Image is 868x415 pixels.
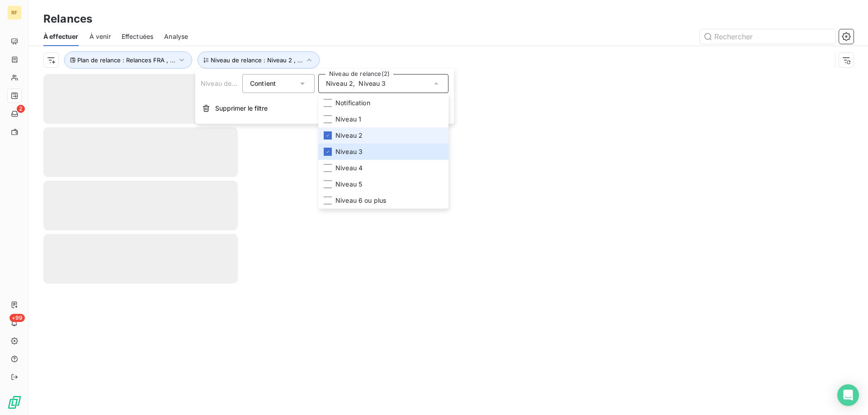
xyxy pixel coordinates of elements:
[211,56,303,64] span: Niveau de relance : Niveau 2 , ...
[43,11,92,27] h3: Relances
[837,384,859,406] div: Open Intercom Messenger
[195,98,454,118] button: Supprimer le filtre
[335,98,370,107] span: Notification
[122,32,154,41] span: Effectuées
[335,115,361,124] span: Niveau 1
[90,32,111,41] span: À venir
[64,51,192,69] button: Plan de relance : Relances FRA , ...
[335,196,386,205] span: Niveau 6 ou plus
[335,131,363,140] span: Niveau 2
[164,32,188,41] span: Analyse
[353,79,355,88] span: ,
[198,51,320,69] button: Niveau de relance : Niveau 2 , ...
[7,395,22,410] img: Logo LeanPay
[77,56,175,64] span: Plan de relance : Relances FRA , ...
[335,180,362,189] span: Niveau 5
[335,163,363,173] span: Niveau 4
[335,147,363,156] span: Niveau 3
[250,79,276,87] span: Contient
[215,104,268,113] span: Supprimer le filtre
[326,79,353,88] span: Niveau 2
[7,107,21,121] a: 2
[7,5,22,20] div: RF
[700,29,835,44] input: Rechercher
[43,32,79,41] span: À effectuer
[17,105,25,113] span: 2
[201,79,256,87] span: Niveau de relance
[359,79,386,88] span: Niveau 3
[9,314,25,322] span: +99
